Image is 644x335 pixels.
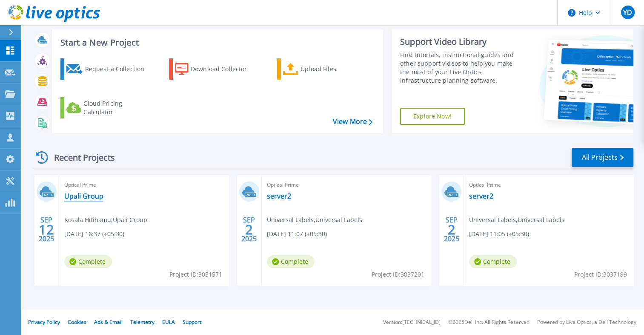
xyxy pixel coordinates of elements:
a: Download Collector [169,58,264,80]
span: 12 [39,226,54,233]
a: Upload Files [277,58,372,80]
a: View More [333,118,372,126]
a: Support [183,318,201,326]
a: server2 [267,192,291,200]
span: Project ID: 3037199 [574,270,627,279]
span: [DATE] 16:37 (+05:30) [64,229,124,239]
span: Complete [267,255,315,268]
span: Complete [64,255,112,268]
div: Recent Projects [33,147,126,168]
a: Explore Now! [400,108,465,125]
a: Upali Group [64,192,103,200]
span: Complete [469,255,517,268]
a: All Projects [572,148,633,167]
span: [DATE] 11:07 (+05:30) [267,229,327,239]
div: SEP 2025 [38,214,54,245]
a: Telemetry [130,318,155,326]
div: Find tutorials, instructional guides and other support videos to help you make the most of your L... [400,51,521,85]
span: Project ID: 3037201 [372,270,424,279]
div: Download Collector [191,61,259,78]
a: Ads & Email [94,318,123,326]
span: Optical Prime [64,180,223,190]
span: 2 [448,226,455,233]
span: Universal Labels , Universal Labels [469,215,564,225]
li: Powered by Live Optics, a Dell Technology [537,320,636,325]
h3: Start a New Project [60,38,372,47]
div: Support Video Library [400,36,521,47]
a: Request a Collection [60,58,155,80]
div: Upload Files [301,61,369,78]
div: SEP 2025 [241,214,257,245]
div: Request a Collection [85,61,153,78]
a: Privacy Policy [28,318,60,326]
li: Version: [TECHNICAL_ID] [383,320,441,325]
span: YD [623,9,632,16]
span: Kosala Hitihamu , Upali Group [64,215,147,225]
span: Optical Prime [469,180,628,190]
div: SEP 2025 [444,214,460,245]
span: Universal Labels , Universal Labels [267,215,362,225]
span: Optical Prime [267,180,426,190]
span: Project ID: 3051571 [169,270,222,279]
div: Cloud Pricing Calculator [83,99,152,116]
span: 2 [245,226,253,233]
a: Cloud Pricing Calculator [60,97,155,118]
span: [DATE] 11:05 (+05:30) [469,229,529,239]
a: server2 [469,192,493,200]
a: EULA [162,318,175,326]
li: © 2025 Dell Inc. All Rights Reserved [448,320,530,325]
a: Cookies [68,318,86,326]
